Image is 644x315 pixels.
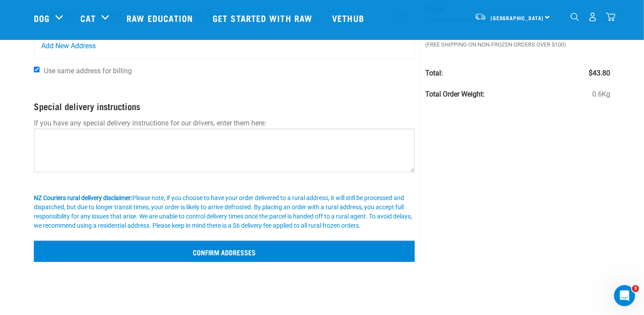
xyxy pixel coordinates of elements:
img: home-icon@2x.png [606,12,615,21]
strong: Total: [426,69,443,77]
em: (Free Shipping on Non-Frozen orders over $100) [426,40,615,49]
iframe: Intercom live chat [614,285,635,306]
b: NZ Couriers rural delivery disclaimer: [34,194,132,201]
span: [GEOGRAPHIC_DATA] [491,16,544,19]
div: Please note, if you choose to have your order delivered to a rural address, it will still be proc... [34,193,415,230]
span: 0.6Kg [592,89,610,100]
strong: Total Order Weight: [426,90,485,98]
span: Add New Address [41,41,96,51]
h4: Special delivery instructions [34,101,415,111]
img: van-moving.png [474,13,486,21]
a: Get started with Raw [204,0,323,36]
a: Vethub [323,0,375,36]
a: Raw Education [118,0,204,36]
img: user.png [588,12,597,21]
span: $43.80 [589,68,610,79]
img: home-icon-1@2x.png [571,13,579,21]
a: Cat [80,11,95,25]
input: Confirm addresses [34,241,415,262]
a: Dog [34,11,50,25]
input: Use same address for billing [34,67,40,72]
span: Use same address for billing [44,67,132,75]
p: If you have any special delivery instructions for our drivers, enter them here: [34,118,415,129]
span: 3 [632,285,639,292]
a: Add New Address [34,34,414,58]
